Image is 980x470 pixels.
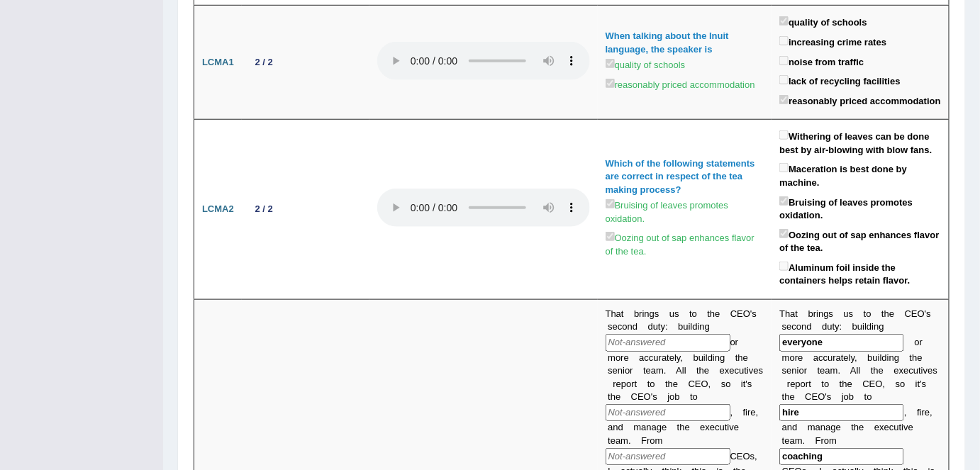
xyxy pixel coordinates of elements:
[818,365,820,376] b: t
[606,59,615,68] input: quality of schools
[606,157,764,197] div: Which of the following statements are correct in respect of the tea making process?
[930,407,933,418] b: ,
[606,334,730,352] input: Not-answered
[884,308,889,319] b: h
[828,321,833,332] b: u
[847,379,852,389] b: e
[827,391,832,402] b: s
[894,352,899,363] b: g
[879,422,884,432] b: x
[818,391,825,402] b: O
[782,422,787,432] b: a
[825,422,830,432] b: a
[869,379,876,389] b: E
[779,75,789,84] input: lack of recycling facilities
[849,352,851,363] b: l
[864,391,867,402] b: t
[850,365,857,376] b: A
[795,352,798,363] b: r
[899,422,902,432] b: t
[791,379,796,389] b: e
[915,337,920,347] b: o
[779,130,789,140] input: Withering of leaves can be done best by air-blowing with blow fans.
[801,321,806,332] b: n
[815,422,820,432] b: a
[606,56,686,72] label: quality of schools
[902,422,904,432] b: i
[840,379,842,389] b: t
[785,308,790,319] b: h
[779,72,901,89] label: lack of recycling facilities
[808,422,815,432] b: m
[928,365,932,376] b: e
[250,55,279,70] div: 2 / 2
[849,391,854,402] b: b
[779,36,789,45] input: increasing crime rates
[922,407,925,418] b: r
[779,404,904,422] input: blank
[779,448,904,466] input: blank
[896,379,901,389] b: s
[920,337,923,347] b: r
[836,352,841,363] b: a
[831,422,836,432] b: g
[925,407,930,418] b: e
[872,321,874,332] b: i
[782,365,787,376] b: s
[844,352,849,363] b: e
[918,352,923,363] b: e
[606,232,615,241] input: Oozing out of sap enhances flavor of the tea.
[859,422,864,432] b: e
[911,308,918,319] b: E
[899,365,904,376] b: x
[796,379,801,389] b: p
[917,407,920,418] b: f
[779,160,941,189] label: Maceration is best done by machine.
[818,308,823,319] b: n
[779,308,785,319] b: T
[923,365,928,376] b: v
[921,365,923,376] b: i
[606,448,730,466] input: Not-answered
[779,128,941,157] label: Withering of leaves can be done best by air-blowing with blow fans.
[852,422,854,432] b: t
[779,16,789,26] input: quality of schools
[812,391,818,402] b: E
[918,379,920,389] b: t
[792,321,797,332] b: c
[905,308,911,319] b: C
[825,365,830,376] b: a
[852,321,857,332] b: b
[871,365,874,376] b: t
[854,352,857,363] b: ,
[913,352,918,363] b: h
[790,391,795,402] b: e
[867,308,872,319] b: o
[779,163,789,172] input: Maceration is best done by machine.
[900,379,905,389] b: o
[836,422,841,432] b: e
[873,352,878,363] b: u
[868,352,873,363] b: b
[791,308,796,319] b: a
[779,262,789,271] input: Aluminum foil inside the containers helps retain flavor.
[782,352,790,363] b: m
[606,76,755,92] label: reasonably priced accommodation
[779,226,941,255] label: Oozing out of sap enhances flavor of the tea.
[908,422,913,432] b: e
[920,407,922,418] b: i
[830,435,837,446] b: m
[864,321,867,332] b: l
[889,352,894,363] b: n
[851,352,855,363] b: y
[785,435,790,446] b: e
[884,422,889,432] b: e
[844,391,849,402] b: o
[202,203,234,214] b: LCMA2
[813,352,818,363] b: a
[920,379,922,389] b: '
[803,435,806,446] b: .
[841,352,844,363] b: t
[822,321,827,332] b: d
[606,229,764,258] label: Oozing out of sap enhances flavor of the tea.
